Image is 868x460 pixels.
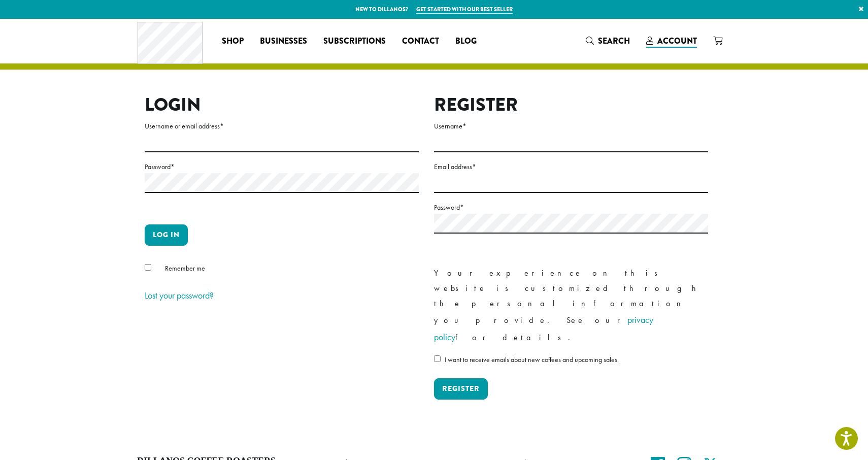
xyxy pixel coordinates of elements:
label: Username [434,120,708,133]
span: Remember me [165,264,205,273]
span: Contact [402,35,439,48]
a: Search [578,32,638,49]
input: I want to receive emails about new coffees and upcoming sales. [434,355,441,362]
label: Password [434,201,708,214]
a: Lost your password? [145,289,214,301]
span: Account [657,35,697,47]
label: Email address [434,160,708,173]
h2: Register [434,94,708,116]
span: Businesses [260,35,307,48]
label: Username or email address [145,120,419,133]
span: Blog [455,35,477,48]
p: Your experience on this website is customized through the personal information you provide. See o... [434,266,708,346]
span: Shop [222,35,244,48]
a: Get started with our best seller [416,5,513,14]
h2: Login [145,94,419,116]
span: Subscriptions [323,35,386,48]
label: Password [145,160,419,173]
a: privacy policy [434,314,653,343]
a: Shop [214,33,252,49]
span: I want to receive emails about new coffees and upcoming sales. [445,355,619,364]
span: Search [598,35,630,47]
button: Register [434,378,488,400]
button: Log in [145,224,188,246]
